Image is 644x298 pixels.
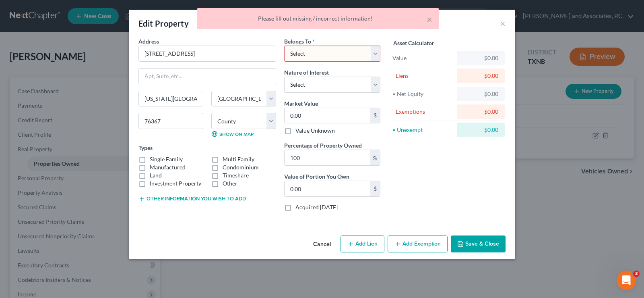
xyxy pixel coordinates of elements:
div: - Liens [392,72,453,80]
span: Address [138,38,159,45]
div: $0.00 [463,108,498,116]
label: Types [138,144,153,152]
label: Investment Property [150,179,201,188]
input: Enter zip... [138,113,203,129]
div: $0.00 [463,54,498,62]
label: Land [150,171,162,179]
label: Value Unknown [295,127,335,135]
input: Apt, Suite, etc... [139,69,276,84]
div: $0.00 [463,72,498,80]
label: Nature of Interest [284,68,329,77]
button: × [427,15,432,24]
div: Please fill out missing / incorrect information! [204,15,432,23]
a: Show on Map [211,131,254,137]
label: Other [223,179,237,188]
span: Belongs To [284,38,311,45]
span: 3 [633,271,640,277]
label: Percentage of Property Owned [284,141,362,150]
div: $ [370,108,380,123]
button: Other information you wish to add [138,196,246,202]
div: $0.00 [463,90,498,98]
input: 0.00 [285,150,370,165]
div: $0.00 [463,126,498,134]
div: $ [370,181,380,196]
label: Acquired [DATE] [295,203,338,211]
div: = Unexempt [392,126,453,134]
input: 0.00 [285,181,370,196]
label: Single Family [150,155,183,163]
div: % [370,150,380,165]
label: Asset Calculator [393,39,434,47]
label: Timeshare [223,171,249,179]
label: Multi Family [223,155,254,163]
label: Value of Portion You Own [284,172,349,181]
input: Enter address... [139,46,276,61]
label: Condominium [223,163,259,171]
label: Market Value [284,99,318,108]
label: Manufactured [150,163,186,171]
input: 0.00 [285,108,370,123]
div: = Net Equity [392,90,453,98]
button: Add Exemption [388,235,448,252]
button: Save & Close [451,235,506,252]
iframe: Intercom live chat [617,271,636,290]
button: Cancel [307,236,337,252]
button: Add Lien [341,235,384,252]
div: - Exemptions [392,108,453,116]
div: Value [392,54,453,62]
input: Enter city... [139,91,203,106]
